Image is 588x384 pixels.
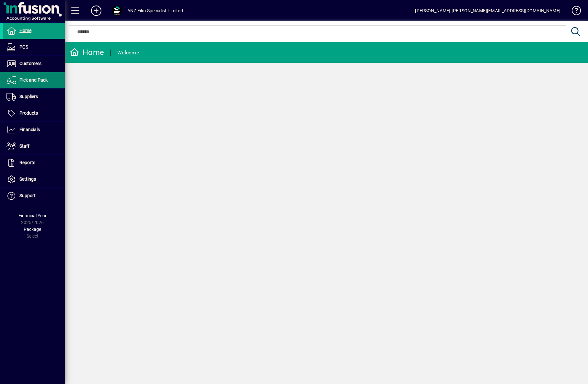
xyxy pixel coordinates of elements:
[19,160,35,165] span: Reports
[19,44,28,50] span: POS
[19,110,38,116] span: Products
[24,227,41,232] span: Package
[127,6,183,16] div: ANZ Film Specialist Limited
[567,1,580,22] a: Knowledge Base
[3,188,65,204] a: Support
[3,105,65,121] a: Products
[19,61,41,66] span: Customers
[117,48,139,58] div: Welcome
[86,5,107,17] button: Add
[18,213,47,218] span: Financial Year
[70,47,104,58] div: Home
[19,28,31,33] span: Home
[19,77,48,83] span: Pick and Pack
[19,94,38,99] span: Suppliers
[107,5,127,17] button: Profile
[3,72,65,88] a: Pick and Pack
[3,39,65,55] a: POS
[3,171,65,187] a: Settings
[3,122,65,138] a: Financials
[19,193,36,198] span: Support
[3,89,65,105] a: Suppliers
[19,176,36,182] span: Settings
[415,6,560,16] div: [PERSON_NAME] [PERSON_NAME][EMAIL_ADDRESS][DOMAIN_NAME]
[3,155,65,171] a: Reports
[19,143,29,149] span: Staff
[19,127,40,132] span: Financials
[3,138,65,154] a: Staff
[3,56,65,72] a: Customers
